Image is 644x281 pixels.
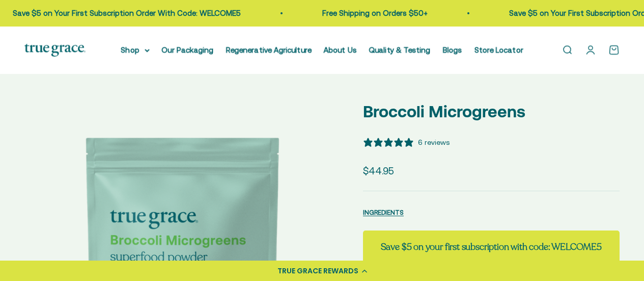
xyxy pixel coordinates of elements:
[121,44,150,56] summary: Shop
[363,209,404,216] span: INGREDIENTS
[324,45,357,54] a: About Us
[363,137,450,148] button: 5 stars, 6 ratings
[226,45,312,54] a: Regenerative Agriculture
[321,9,427,17] a: Free Shipping on Orders $50+
[277,266,358,276] div: TRUE GRACE REWARDS
[12,7,240,19] p: Save $5 on Your First Subscription Order With Code: WELCOME5
[363,206,404,218] button: INGREDIENTS
[474,45,523,54] a: Store Locator
[363,163,394,178] sale-price: $44.95
[162,45,214,54] a: Our Packaging
[443,45,462,54] a: Blogs
[381,241,602,253] strong: Save $5 on your first subscription with code: WELCOME5
[369,45,431,54] a: Quality & Testing
[418,137,450,148] div: 6 reviews
[363,98,620,124] p: Broccoli Microgreens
